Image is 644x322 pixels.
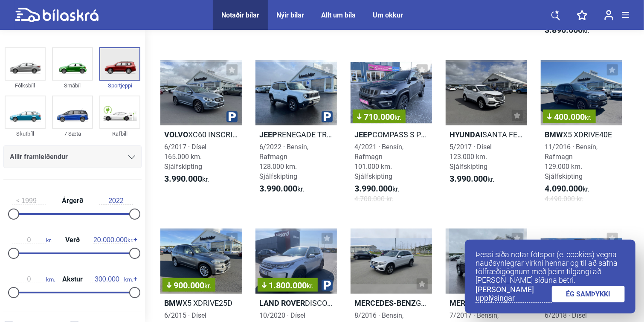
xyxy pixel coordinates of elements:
[10,151,68,163] span: Allir framleiðendur
[354,299,416,307] b: Mercedes-Benz
[164,174,209,184] span: kr.
[351,130,432,139] h2: COMPASS S PHEV 4XE
[322,280,333,291] img: parking.png
[259,184,304,194] span: kr.
[255,130,337,139] h2: RENEGADE TRAILHAWK PHEV
[255,298,337,308] h2: DISCOVERY SPORT S
[52,81,93,90] div: Smábíl
[354,184,399,194] span: kr.
[276,11,304,19] a: Nýir bílar
[255,60,337,212] a: JeepRENEGADE TRAILHAWK PHEV6/2022 · Bensín, Rafmagn128.000 km. Sjálfskipting3.990.000kr.
[60,197,85,204] span: Árgerð
[373,11,403,19] a: Um okkur
[164,299,183,307] b: BMW
[259,183,297,194] b: 3.990.000
[52,129,93,139] div: 7 Sæta
[160,130,242,139] h2: XC60 INSCRIPTION
[357,113,401,121] span: 710.000
[12,236,52,244] span: kr.
[93,236,133,244] span: kr.
[547,113,592,121] span: 400.000
[221,11,259,19] a: Notaðir bílar
[552,286,625,302] a: ÉG SAMÞYKKI
[395,113,401,122] span: kr.
[354,183,392,194] b: 3.990.000
[545,25,589,35] span: kr.
[5,81,46,90] div: Fólksbíll
[63,237,82,244] span: Verð
[545,184,589,194] span: kr.
[167,281,211,290] span: 900.000
[354,143,403,180] span: 4/2021 · Bensín, Rafmagn 101.000 km. Sjálfskipting
[541,130,622,139] h2: X5 XDRIVE40E
[446,130,527,139] h2: SANTA FE STYLE
[476,285,552,303] a: [PERSON_NAME] upplýsingar
[446,298,527,308] h2: GLC 350 E 4MATIC
[160,298,242,308] h2: X5 XDRIVE25D
[450,143,492,171] span: 5/2017 · Dísel 123.000 km. Sjálfskipting
[545,194,583,204] span: 4.490.000 kr.
[259,143,308,180] span: 6/2022 · Bensín, Rafmagn 128.000 km. Sjálfskipting
[164,174,202,184] b: 3.990.000
[12,276,55,283] span: km.
[99,129,140,139] div: Rafbíll
[226,111,238,122] img: parking.png
[60,276,85,283] span: Akstur
[160,60,242,212] a: VolvoXC60 INSCRIPTION6/2017 · Dísel165.000 km. Sjálfskipting3.990.000kr.
[450,174,487,184] b: 3.990.000
[321,11,356,19] a: Allt um bíla
[99,81,140,90] div: Sportjeppi
[545,25,583,35] b: 3.890.000
[354,194,393,204] span: 4.700.000 kr.
[164,143,206,171] span: 6/2017 · Dísel 165.000 km. Sjálfskipting
[476,250,625,284] p: Þessi síða notar fótspor (e. cookies) vegna nauðsynlegrar virkni hennar og til að safna tölfræðig...
[351,298,432,308] h2: GLC 350 E 4MATIC
[450,130,482,139] b: Hyundai
[259,130,277,139] b: Jeep
[262,281,313,290] span: 1.800.000
[204,282,211,290] span: kr.
[259,299,305,307] b: Land Rover
[450,299,511,307] b: Mercedes-Benz
[307,282,313,290] span: kr.
[351,60,432,212] a: 710.000kr.JeepCOMPASS S PHEV 4XE4/2021 · Bensín, Rafmagn101.000 km. Sjálfskipting3.990.000kr.4.70...
[164,130,188,139] b: Volvo
[545,130,563,139] b: BMW
[585,113,592,122] span: kr.
[354,130,372,139] b: Jeep
[446,60,527,212] a: HyundaiSANTA FE STYLE5/2017 · Dísel123.000 km. Sjálfskipting3.990.000kr.
[545,183,583,194] b: 4.090.000
[90,276,133,283] span: km.
[5,129,46,139] div: Skutbíll
[450,174,494,184] span: kr.
[604,10,614,20] img: user-login.svg
[541,60,622,212] a: 400.000kr.BMWX5 XDRIVE40E11/2016 · Bensín, Rafmagn129.000 km. Sjálfskipting4.090.000kr.4.490.000 kr.
[545,143,598,180] span: 11/2016 · Bensín, Rafmagn 129.000 km. Sjálfskipting
[322,111,333,122] img: parking.png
